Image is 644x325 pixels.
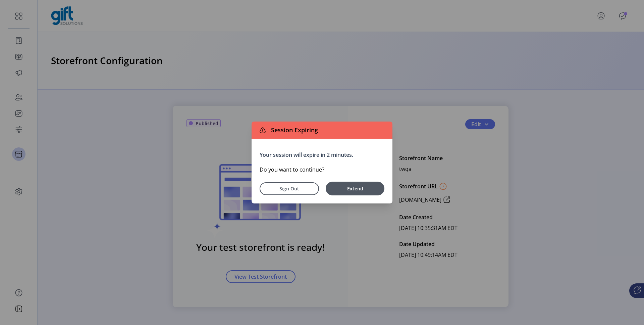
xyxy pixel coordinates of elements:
button: Extend [326,182,384,195]
span: Extend [329,185,381,192]
p: Your session will expire in 2 minutes. [260,151,384,159]
span: Session Expiring [268,126,318,135]
p: Do you want to continue? [260,166,384,174]
button: Sign Out [260,182,319,195]
span: Sign Out [268,185,310,192]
